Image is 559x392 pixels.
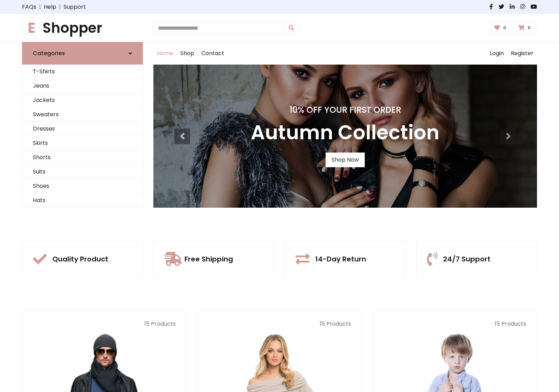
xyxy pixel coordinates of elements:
h5: Quality Product [52,255,108,263]
h6: Categories [33,50,65,57]
h5: Free Shipping [184,255,233,263]
a: Help [44,3,56,11]
a: FAQs [22,3,36,11]
a: Categories [22,42,143,65]
a: Login [486,42,507,65]
a: 0 [514,21,537,35]
a: Suits [22,165,143,179]
a: Home [153,42,177,65]
h5: 14-Day Return [315,255,366,263]
span: 0 [501,25,508,31]
span: | [56,3,64,11]
span: 0 [526,25,532,31]
a: EShopper [22,20,143,36]
a: 0 [490,21,513,35]
a: Hats [22,193,143,208]
a: Support [64,3,86,11]
a: Register [507,42,537,65]
h3: Autumn Collection [251,121,440,144]
p: 15 Products [383,320,526,328]
p: 15 Products [208,320,351,328]
h1: Shopper [22,20,143,36]
a: Skirts [22,136,143,150]
a: Shoes [22,179,143,193]
a: Dresses [22,122,143,136]
a: Shorts [22,150,143,165]
h5: 24/7 Support [443,255,491,263]
a: Contact [198,42,228,65]
a: Jeans [22,79,143,93]
a: Shop [177,42,198,65]
p: 15 Products [33,320,176,328]
h4: 10% Off Your First Order [251,105,440,115]
span: | [36,3,44,11]
a: Sweaters [22,108,143,122]
span: E [22,18,41,38]
a: Shop Now [326,153,365,167]
a: T-Shirts [22,65,143,79]
a: Jackets [22,93,143,108]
